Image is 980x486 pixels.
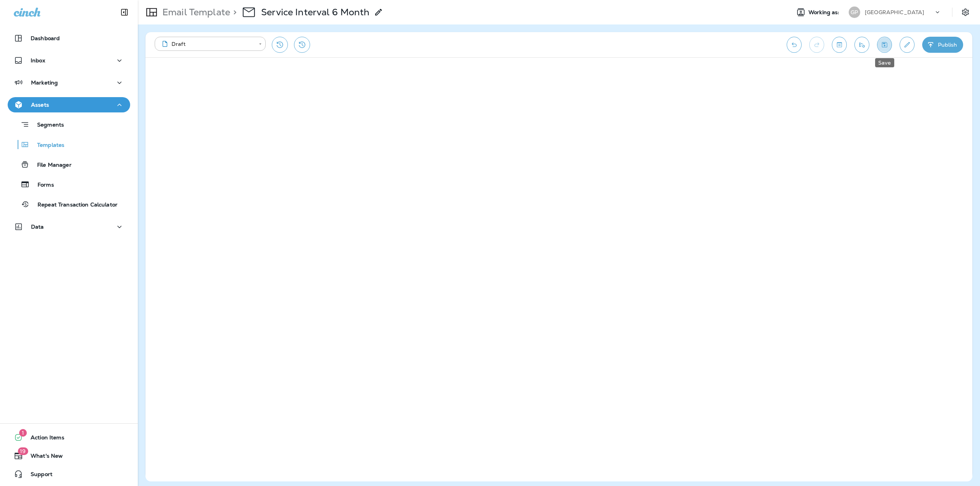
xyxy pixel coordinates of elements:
button: Forms [8,176,130,192]
p: Data [31,224,44,230]
div: Draft [160,40,253,48]
p: Service Interval 6 Month [261,7,369,18]
div: GP [849,7,860,18]
button: Toggle preview [832,37,847,53]
span: 19 [18,447,28,455]
button: Undo [787,37,802,53]
button: Dashboard [8,31,130,46]
button: Save [877,37,892,53]
p: Inbox [31,57,45,63]
button: Templates [8,137,130,153]
button: Send test email [854,37,869,53]
p: Repeat Transaction Calculator [30,202,118,209]
button: Assets [8,97,130,112]
button: 19What's New [8,448,130,463]
div: Save [875,58,894,67]
span: Support [23,471,52,480]
p: [GEOGRAPHIC_DATA] [865,9,924,15]
p: Email Template [159,7,230,18]
button: Support [8,466,130,482]
button: Repeat Transaction Calculator [8,196,130,212]
p: Forms [30,182,54,189]
span: Action Items [23,434,64,444]
button: Inbox [8,53,130,68]
button: Edit details [900,37,915,53]
p: Marketing [31,80,58,86]
button: Marketing [8,75,130,90]
button: 1Action Items [8,430,130,445]
button: Segments [8,116,130,133]
span: Working as: [808,9,841,16]
p: Templates [29,142,64,149]
p: Assets [31,102,49,108]
p: Segments [29,122,64,129]
button: Settings [959,5,972,19]
button: View Changelog [294,37,310,53]
p: > [230,7,237,18]
p: File Manager [29,162,72,169]
span: What's New [23,453,63,462]
p: Dashboard [31,35,60,41]
span: 1 [19,429,27,437]
button: File Manager [8,156,130,172]
button: Data [8,219,130,234]
button: Collapse Sidebar [114,5,135,20]
button: Publish [922,37,963,53]
button: Restore from previous version [272,37,288,53]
